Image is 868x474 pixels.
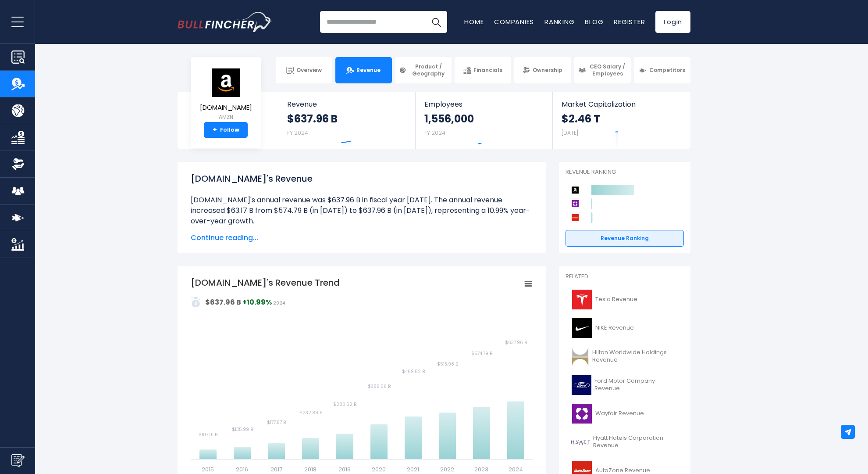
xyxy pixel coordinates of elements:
[276,57,332,83] a: Overview
[570,212,580,223] img: AutoZone competitors logo
[571,290,593,309] img: TSLA logo
[407,465,419,474] text: 2021
[191,172,533,185] h1: [DOMAIN_NAME]'s Revenue
[191,195,533,226] li: [DOMAIN_NAME]'s annual revenue was $637.96 B in fiscal year [DATE]. The annual revenue increased ...
[571,404,593,424] img: W logo
[191,233,533,243] span: Continue reading...
[437,361,458,367] text: $513.98 B
[273,300,285,306] span: 2024
[205,297,241,307] strong: $637.96 B
[199,431,217,438] text: $107.01 B
[655,11,690,33] a: Login
[588,63,627,77] span: CEO Salary / Employees
[424,112,474,126] strong: 1,556,000
[338,465,351,474] text: 2019
[191,276,533,474] svg: Amazon.com's Revenue Trend
[425,11,447,33] button: Search
[395,57,452,83] a: Product / Geography
[614,17,645,26] a: Register
[11,158,25,171] img: Ownership
[585,17,603,26] a: Blog
[191,276,340,289] tspan: [DOMAIN_NAME]'s Revenue Trend
[299,409,322,416] text: $232.89 B
[566,287,684,312] a: Tesla Revenue
[199,68,253,122] a: [DOMAIN_NAME] AMZN
[571,318,593,338] img: NKE logo
[402,368,425,375] text: $469.82 B
[566,273,684,280] p: Related
[634,57,690,83] a: Competitors
[570,198,580,209] img: Wayfair competitors logo
[649,67,685,74] span: Competitors
[571,375,592,395] img: F logo
[356,67,381,74] span: Revenue
[178,12,272,32] img: Bullfincher logo
[464,17,484,26] a: Home
[204,122,248,138] a: +Follow
[335,57,392,83] a: Revenue
[571,347,590,366] img: HLT logo
[368,383,391,390] text: $386.06 B
[494,17,534,26] a: Companies
[424,100,543,108] span: Employees
[473,67,502,74] span: Financials
[200,104,252,111] span: [DOMAIN_NAME]
[562,100,681,108] span: Market Capitalization
[409,63,448,77] span: Product / Geography
[191,297,201,307] img: addasd
[566,345,684,369] a: Hilton Worldwide Holdings Revenue
[242,297,272,307] strong: +10.99%
[455,57,511,83] a: Financials
[372,465,386,474] text: 2020
[333,401,356,408] text: $280.52 B
[278,92,416,149] a: Revenue $637.96 B FY 2024
[566,230,684,247] a: Revenue Ranking
[509,465,523,474] text: 2024
[287,112,338,126] strong: $637.96 B
[505,339,527,346] text: $637.96 B
[296,67,322,74] span: Overview
[566,402,684,426] a: Wayfair Revenue
[424,129,445,136] small: FY 2024
[267,419,286,426] text: $177.87 B
[514,57,571,83] a: Ownership
[533,67,562,74] span: Ownership
[553,92,690,149] a: Market Capitalization $2.46 T [DATE]
[562,112,600,126] strong: $2.46 T
[304,465,317,474] text: 2018
[236,465,248,474] text: 2016
[440,465,454,474] text: 2022
[471,350,492,357] text: $574.79 B
[200,113,252,121] small: AMZN
[570,185,580,195] img: Amazon.com competitors logo
[544,17,574,26] a: Ranking
[213,126,217,134] strong: +
[566,169,684,176] p: Revenue Ranking
[566,373,684,397] a: Ford Motor Company Revenue
[562,129,578,136] small: [DATE]
[474,465,488,474] text: 2023
[202,465,214,474] text: 2015
[416,92,552,149] a: Employees 1,556,000 FY 2024
[566,316,684,340] a: NIKE Revenue
[178,12,272,32] a: Go to homepage
[232,426,253,433] text: $135.99 B
[270,465,282,474] text: 2017
[566,430,684,454] a: Hyatt Hotels Corporation Revenue
[574,57,631,83] a: CEO Salary / Employees
[571,432,591,452] img: H logo
[287,129,308,136] small: FY 2024
[287,100,407,108] span: Revenue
